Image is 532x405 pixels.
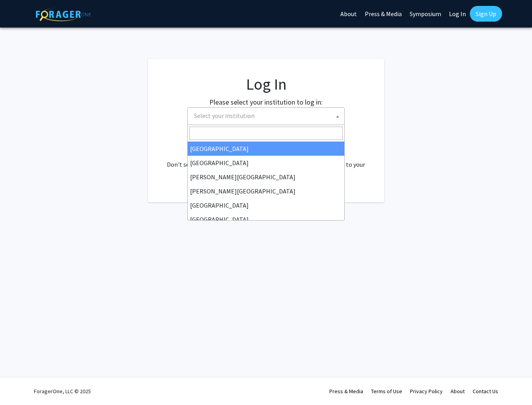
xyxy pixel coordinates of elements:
[329,388,363,395] a: Press & Media
[188,184,344,198] li: [PERSON_NAME][GEOGRAPHIC_DATA]
[164,75,368,94] h1: Log In
[187,107,345,125] span: Select your institution
[194,112,255,120] span: Select your institution
[473,388,498,395] a: Contact Us
[188,212,344,226] li: [GEOGRAPHIC_DATA]
[451,388,465,395] a: About
[410,388,443,395] a: Privacy Policy
[188,198,344,212] li: [GEOGRAPHIC_DATA]
[188,142,344,156] li: [GEOGRAPHIC_DATA]
[36,7,91,21] img: ForagerOne Logo
[209,97,323,107] label: Please select your institution to log in:
[371,388,402,395] a: Terms of Use
[164,141,368,179] div: No account? . Don't see your institution? about bringing ForagerOne to your institution.
[188,156,344,170] li: [GEOGRAPHIC_DATA]
[6,370,33,399] iframe: Chat
[188,170,344,184] li: [PERSON_NAME][GEOGRAPHIC_DATA]
[34,377,91,405] div: ForagerOne, LLC © 2025
[191,108,344,124] span: Select your institution
[470,6,502,22] a: Sign Up
[189,127,343,140] input: Search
